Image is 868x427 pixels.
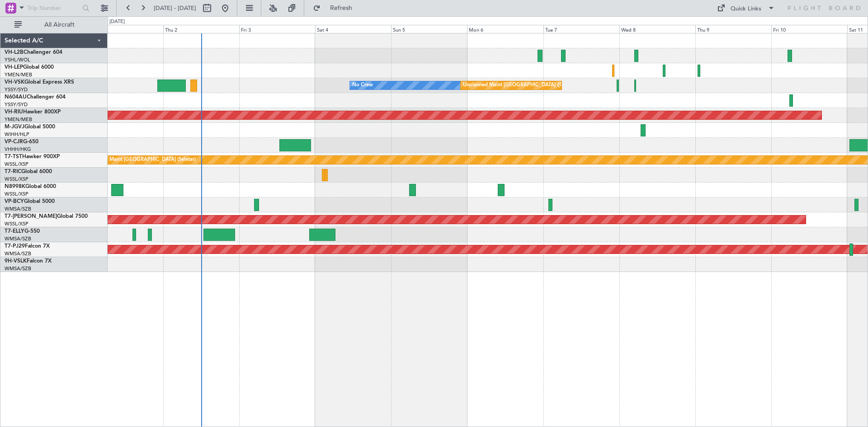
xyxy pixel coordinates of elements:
[5,94,66,100] a: N604AUChallenger 604
[154,4,196,12] span: [DATE] - [DATE]
[731,5,761,14] div: Quick Links
[5,86,28,93] a: YSSY/SYD
[5,131,29,138] a: WIHH/HLP
[163,25,239,33] div: Thu 2
[309,1,363,15] button: Refresh
[24,22,95,28] span: All Aircraft
[5,80,74,85] a: VH-VSKGlobal Express XRS
[5,154,60,160] a: T7-TSTHawker 900XP
[352,79,373,92] div: No Crew
[5,244,50,249] a: T7-PJ29Falcon 7X
[5,124,55,130] a: M-JGVJGlobal 5000
[712,1,779,15] button: Quick Links
[467,25,543,33] div: Mon 6
[5,116,32,123] a: YMEN/MEB
[5,139,23,145] span: VP-CJR
[5,244,25,249] span: T7-PJ29
[5,56,30,63] a: YSHL/WOL
[5,184,56,189] a: N8998KGlobal 6000
[619,25,695,33] div: Wed 8
[5,176,28,183] a: WSSL/XSP
[5,214,88,219] a: T7-[PERSON_NAME]Global 7500
[5,94,27,100] span: N604AU
[87,25,163,33] div: Wed 1
[543,25,619,33] div: Tue 7
[5,50,24,55] span: VH-L2B
[5,169,21,174] span: T7-RIC
[5,229,24,234] span: T7-ELLY
[5,65,23,70] span: VH-LEP
[5,154,22,160] span: T7-TST
[5,80,24,85] span: VH-VSK
[5,229,40,234] a: T7-ELLYG-550
[5,250,31,257] a: WMSA/SZB
[5,184,25,189] span: N8998K
[5,146,31,153] a: VHHH/HKG
[28,1,80,15] input: Trip Number
[5,50,62,55] a: VH-L2BChallenger 604
[5,169,52,174] a: T7-RICGlobal 6000
[5,199,55,204] a: VP-BCYGlobal 5000
[5,199,24,204] span: VP-BCY
[5,109,23,115] span: VH-RIU
[5,101,28,108] a: YSSY/SYD
[5,65,54,70] a: VH-LEPGlobal 6000
[90,153,196,167] div: Planned Maint [GEOGRAPHIC_DATA] (Seletar)
[5,258,27,264] span: 9H-VSLK
[695,25,771,33] div: Thu 9
[5,139,38,145] a: VP-CJRG-650
[5,206,31,212] a: WMSA/SZB
[5,235,31,242] a: WMSA/SZB
[5,71,32,78] a: YMEN/MEB
[5,109,61,115] a: VH-RIUHawker 800XP
[5,221,28,227] a: WSSL/XSP
[10,18,98,32] button: All Aircraft
[5,191,28,197] a: WSSL/XSP
[5,214,57,219] span: T7-[PERSON_NAME]
[771,25,847,33] div: Fri 10
[5,124,24,130] span: M-JGVJ
[315,25,391,33] div: Sat 4
[5,258,52,264] a: 9H-VSLKFalcon 7X
[109,18,125,26] div: [DATE]
[391,25,467,33] div: Sun 5
[5,265,31,272] a: WMSA/SZB
[463,79,612,92] div: Unplanned Maint [GEOGRAPHIC_DATA] ([GEOGRAPHIC_DATA])
[322,5,360,11] span: Refresh
[5,161,28,168] a: WSSL/XSP
[239,25,315,33] div: Fri 3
